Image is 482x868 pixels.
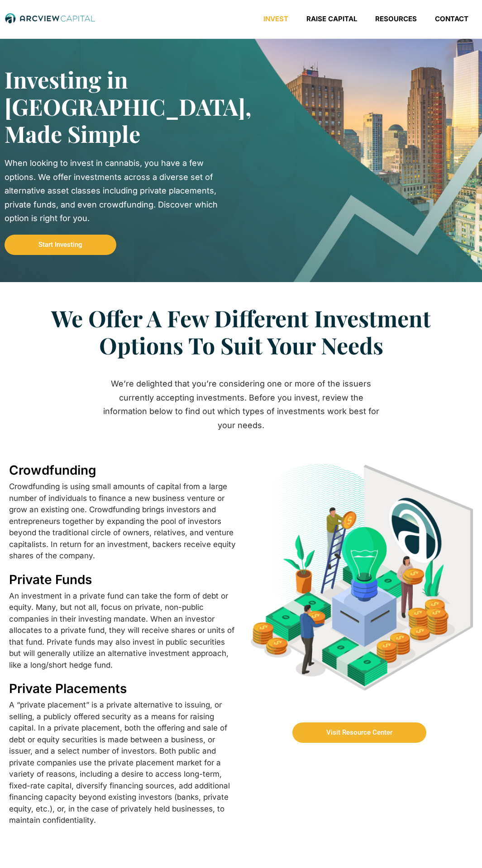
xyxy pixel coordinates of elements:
[5,66,214,147] h2: Investing in [GEOGRAPHIC_DATA], Made Simple
[5,235,116,255] a: Start Investing
[19,305,463,359] h2: We Offer A Few Different Investment Options To Suit Your Needs
[9,590,237,671] div: An investment in a private fund can take the form of debt or equity. Many, but not all, focus on ...
[254,14,297,24] a: Invest
[426,14,477,24] a: Contact
[9,682,237,695] h2: Private Placements
[297,14,366,24] a: Raise Capital
[38,241,82,248] span: Start Investing
[326,729,392,736] span: Visit Resource Center
[96,377,386,432] div: We’re delighted that you’re considering one or more of the issuers currently accepting investment...
[5,156,228,226] div: When looking to invest in cannabis, you have a few options. We offer investments across a diverse...
[9,481,237,562] div: Crowdfunding is using small amounts of capital from a large number of individuals to finance a ne...
[366,14,426,24] a: Resources
[292,722,426,743] a: Visit Resource Center
[9,464,237,476] h2: Crowdfunding
[9,699,237,826] div: A “private placement” is a private alternative to issuing, or selling, a publicly offered securit...
[9,573,237,586] h2: Private Funds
